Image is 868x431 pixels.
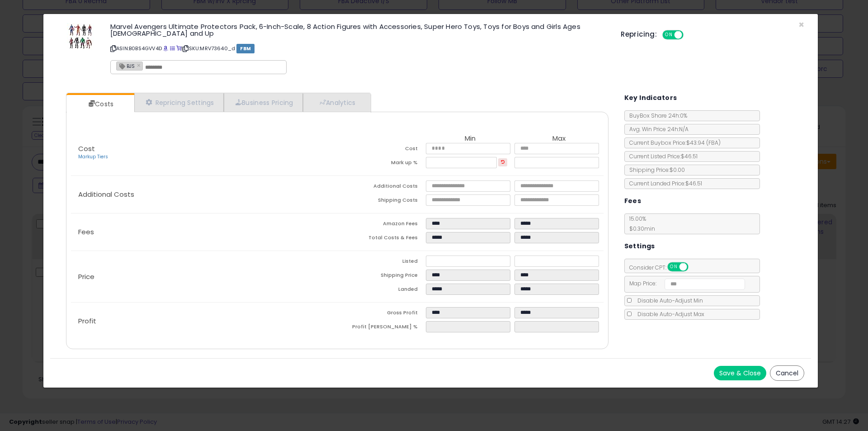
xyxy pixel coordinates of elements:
span: Disable Auto-Adjust Min [633,297,703,304]
button: Cancel [770,365,804,381]
th: Max [514,135,603,143]
span: $43.94 [686,139,721,147]
th: Min [426,135,514,143]
p: Profit [71,317,337,325]
a: Analytics [303,93,370,112]
a: Markup Tiers [78,153,108,160]
span: Avg. Win Price 24h: N/A [625,125,689,133]
a: All offer listings [170,45,175,52]
td: Shipping Costs [337,194,426,208]
td: Gross Profit [337,307,426,321]
span: Shipping Price: $0.00 [625,166,685,174]
span: Current Listed Price: $46.51 [625,152,698,160]
span: × [798,18,804,31]
span: ON [663,31,675,39]
span: OFF [682,31,697,39]
a: Repricing Settings [134,93,224,112]
td: Total Costs & Fees [337,232,426,246]
td: Cost [337,143,426,157]
td: Amazon Fees [337,218,426,232]
a: Business Pricing [224,93,303,112]
p: Fees [71,228,337,236]
span: Map Price: [625,279,745,287]
button: Save & Close [714,366,766,380]
p: ASIN: B0BS4GVV4D | SKU: MRV73640_d [110,41,607,56]
span: ( FBA ) [706,139,721,147]
p: Additional Costs [71,191,337,198]
td: Listed [337,256,426,270]
span: Current Buybox Price: [625,139,721,147]
td: Mark up % [337,157,426,171]
a: × [137,61,142,69]
span: $0.30 min [625,225,655,232]
span: BuyBox Share 24h: 0% [625,112,687,119]
h5: Key Indicators [624,92,677,104]
a: Costs [66,95,133,113]
h5: Repricing: [621,31,657,38]
td: Shipping Price [337,270,426,284]
h5: Fees [624,195,642,207]
p: Cost [71,145,337,161]
a: Your listing only [176,45,181,52]
span: ON [668,263,679,271]
span: FBM [236,44,255,53]
span: 15.00 % [625,215,655,232]
img: 5188kyED1rL._SL60_.jpg [67,23,94,50]
a: BuyBox page [163,45,168,52]
span: Consider CPT: [625,264,700,271]
td: Landed [337,284,426,298]
td: Profit [PERSON_NAME] % [337,321,426,335]
h5: Settings [624,241,655,252]
td: Additional Costs [337,180,426,194]
p: Price [71,273,337,280]
span: OFF [687,263,701,271]
span: Current Landed Price: $46.51 [625,180,702,187]
span: Disable Auto-Adjust Max [633,310,704,318]
h3: Marvel Avengers Ultimate Protectors Pack, 6-Inch-Scale, 8 Action Figures with Accessories, Super ... [110,23,607,37]
span: BJS [117,62,135,70]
